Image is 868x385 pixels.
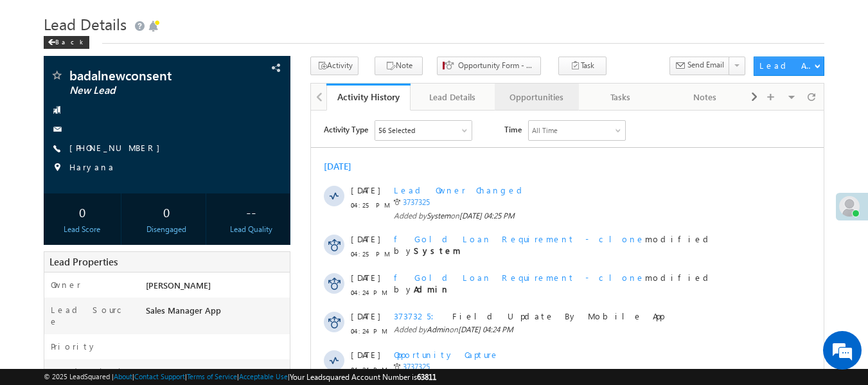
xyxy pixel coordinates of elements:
[83,287,403,310] span: Sales Manager App
[141,200,353,211] span: Field Update By Mobile App
[47,224,118,235] div: Lead Score
[687,59,724,71] span: Send Email
[92,251,119,261] a: 3737325
[44,36,89,49] div: Back
[119,299,145,310] span: Admin
[83,74,216,85] span: Lead Owner Changed
[83,264,458,276] span: Added by on
[505,89,567,105] div: Opportunities
[417,372,436,382] span: 63811
[40,253,78,265] span: 04:24 PM
[64,10,161,30] div: Sales Activity,f Gold Loan Requirement - clone,Gold Loan Requirement-12002,Email Bounced,Email Li...
[147,214,202,224] span: [DATE] 04:24 PM
[13,327,55,338] div: [DATE]
[275,287,333,298] span: Consumer App
[579,84,663,111] a: Tasks
[759,60,814,71] div: Lead Actions
[411,84,495,111] a: Lead Details
[40,200,69,211] span: [DATE]
[290,372,436,382] span: Your Leadsquared Account Number is
[336,91,401,103] div: Activity History
[103,362,139,373] strong: Admin
[49,255,118,268] span: Lead Properties
[83,287,403,310] span: Lead Source changed from to by .
[44,35,96,46] a: Back
[44,371,436,383] span: © 2025 LeadSquared | | | | |
[40,302,78,314] span: 04:24 PM
[40,215,78,226] span: 04:24 PM
[67,14,104,26] div: 56 Selected
[114,372,132,381] a: About
[40,89,78,100] span: 04:25 PM
[589,89,651,105] div: Tasks
[83,213,458,225] span: Added by on
[146,280,211,291] span: [PERSON_NAME]
[40,138,78,149] span: 04:25 PM
[40,350,69,362] span: [DATE]
[40,365,78,377] span: 09:56 AM
[134,372,185,381] a: Contact Support
[310,57,359,75] button: Activity
[116,214,138,224] span: Admin
[40,287,69,299] span: [DATE]
[669,57,730,75] button: Send Email
[51,304,134,327] label: Lead Source
[83,200,131,211] span: 3737325
[13,50,55,62] div: [DATE]
[495,84,579,111] a: Opportunities
[754,57,824,76] button: Lead Actions
[239,372,288,381] a: Acceptable Use
[193,10,211,29] span: Time
[83,100,458,111] span: Added by on
[103,134,150,145] strong: System
[83,161,334,172] span: f Gold Loan Requirement - clone
[673,89,736,105] div: Notes
[215,224,287,235] div: Lead Quality
[143,304,290,322] div: Sales Manager App
[375,57,423,75] button: Note
[83,123,334,134] span: f Gold Loan Requirement - clone
[83,238,188,249] span: Opportunity Capture
[83,350,458,373] span: modified by
[40,238,69,250] span: [DATE]
[437,57,541,75] button: Opportunity Form - Stage & Status
[116,265,138,274] span: Admin
[13,10,57,29] span: Activity Type
[40,123,69,134] span: [DATE]
[458,60,535,71] span: Opportunity Form - Stage & Status
[40,161,69,173] span: [DATE]
[103,173,139,184] strong: Admin
[421,89,483,105] div: Lead Details
[83,350,334,361] span: f Gold Loan Requirement - clone
[147,265,202,274] span: [DATE] 04:24 PM
[51,279,81,291] label: Owner
[69,161,115,174] span: Haryana
[148,100,204,110] span: [DATE] 04:25 PM
[83,123,458,146] span: modified by
[326,84,411,111] a: Activity History
[663,84,747,111] a: Notes
[187,372,237,381] a: Terms of Service
[131,200,202,224] div: 0
[215,200,287,224] div: --
[221,14,247,26] div: All Time
[44,13,127,34] span: Lead Details
[92,87,119,96] a: 3737325
[116,100,139,110] span: System
[47,200,118,224] div: 0
[51,341,97,352] label: Priority
[69,69,222,82] span: badalnewconsent
[83,161,458,184] span: modified by
[69,142,166,155] span: [PHONE_NUMBER]
[558,57,607,75] button: Task
[40,74,69,85] span: [DATE]
[69,84,222,97] span: New Lead
[131,224,202,235] div: Disengaged
[40,176,78,188] span: 04:24 PM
